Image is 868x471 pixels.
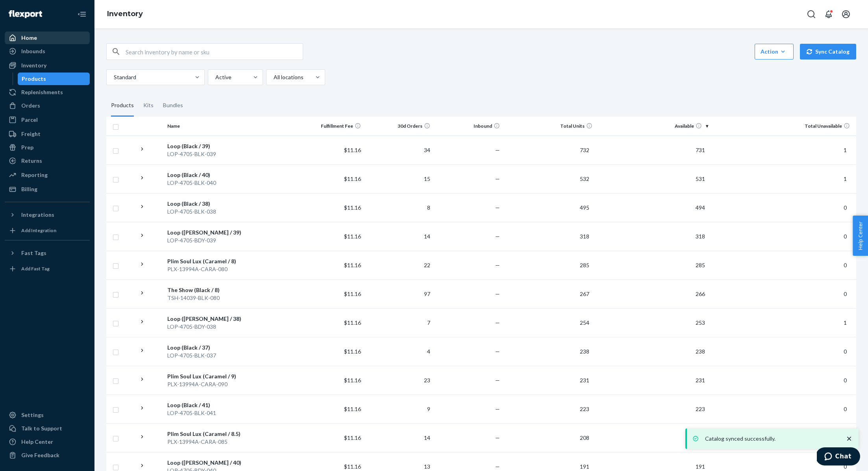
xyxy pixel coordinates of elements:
span: 1 [840,147,850,153]
th: Available [596,117,711,136]
div: Add Integration [21,227,56,234]
div: LOP-4705-BLK-038 [167,208,291,216]
div: Returns [21,157,42,165]
td: 97 [364,279,434,308]
a: Replenishments [5,86,90,99]
img: Flexport logo [9,10,42,18]
th: Name [164,117,294,136]
p: Catalog synced successfully. [705,435,837,443]
div: LOP-4705-BDY-038 [167,323,291,331]
div: Loop (Black / 41) [167,401,291,409]
div: Loop ([PERSON_NAME] / 39) [167,229,291,236]
div: Plim Soul Lux (Caramel / 9) [167,372,291,380]
span: $11.16 [344,290,361,297]
span: — [495,233,500,240]
div: Billing [21,185,37,193]
span: — [495,319,500,326]
td: 7 [364,308,434,337]
a: Help Center [5,436,90,448]
div: PLX-13994A-CARA-080 [167,265,291,273]
button: Open account menu [838,6,854,22]
a: Prep [5,141,90,154]
th: Fulfillment Fee [294,117,364,136]
div: Home [21,34,37,42]
span: 731 [692,147,708,153]
input: All locations [273,73,274,81]
th: Total Unavailable [711,117,856,136]
svg: close toast [845,435,853,443]
div: Products [22,75,46,83]
input: Search inventory by name or sku [126,44,303,60]
span: 266 [692,290,708,297]
span: $11.16 [344,348,361,355]
div: Inbounds [21,47,45,55]
div: TSH-14039-BLK-080 [167,294,291,302]
span: — [495,175,500,182]
div: Loop (Black / 39) [167,142,291,150]
div: Fast Tags [21,249,46,257]
span: $11.16 [344,175,361,182]
a: Billing [5,183,90,195]
td: 9 [364,395,434,423]
a: Parcel [5,114,90,126]
div: LOP-4705-BDY-039 [167,236,291,244]
span: Help Center [853,216,868,256]
a: Add Fast Tag [5,262,90,275]
div: Plim Soul Lux (Caramel / 8) [167,257,291,265]
div: Replenishments [21,88,63,96]
td: 8 [364,193,434,222]
input: Standard [113,73,114,81]
a: Home [5,32,90,44]
span: 318 [692,233,708,240]
a: Reporting [5,169,90,181]
span: — [495,262,500,268]
span: $11.16 [344,147,361,153]
td: 34 [364,136,434,164]
th: 30d Orders [364,117,434,136]
div: The Show (Black / 8) [167,286,291,294]
span: 1 [840,319,850,326]
div: LOP-4705-BLK-041 [167,409,291,417]
div: Inventory [21,61,46,69]
iframe: Opens a widget where you can chat to one of our agents [817,447,860,467]
ol: breadcrumbs [101,3,149,26]
a: Inbounds [5,45,90,58]
a: Returns [5,155,90,167]
button: Fast Tags [5,247,90,259]
div: Kits [143,95,154,117]
div: LOP-4705-BLK-037 [167,352,291,359]
th: Total Units [503,117,596,136]
button: Close Navigation [74,6,90,22]
div: Plim Soul Lux (Caramel / 8.5) [167,430,291,438]
span: $11.16 [344,377,361,384]
div: Loop ([PERSON_NAME] / 40) [167,459,291,467]
span: 0 [840,377,850,384]
span: 208 [577,434,592,441]
div: Add Fast Tag [21,265,50,272]
span: $11.16 [344,204,361,211]
span: 0 [840,463,850,470]
span: $11.16 [344,434,361,441]
span: — [495,204,500,211]
div: Help Center [21,438,53,446]
span: 0 [840,204,850,211]
span: 253 [692,319,708,326]
div: Settings [21,411,44,419]
span: 531 [692,175,708,182]
span: 238 [577,348,592,355]
td: 4 [364,337,434,366]
a: Orders [5,99,90,112]
span: 254 [577,319,592,326]
span: 1 [840,175,850,182]
span: — [495,406,500,412]
a: Settings [5,409,90,421]
button: Give Feedback [5,449,90,462]
div: Freight [21,130,41,138]
span: — [495,290,500,297]
span: 231 [692,377,708,384]
span: 285 [577,262,592,268]
div: Products [111,95,134,117]
span: 0 [840,406,850,412]
div: Orders [21,102,40,110]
